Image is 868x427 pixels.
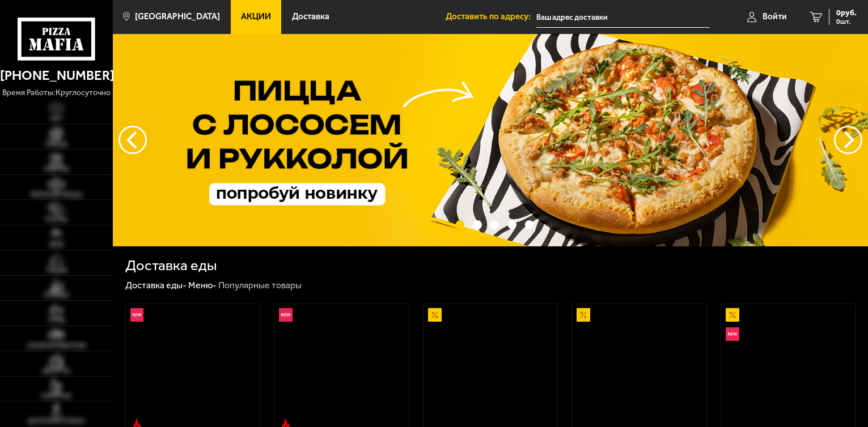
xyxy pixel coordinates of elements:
[726,308,739,322] img: Акционный
[525,220,533,229] button: точки переключения
[292,12,329,21] span: Доставка
[490,220,499,229] button: точки переключения
[836,18,857,25] span: 0 шт.
[763,12,787,21] span: Войти
[125,280,187,291] a: Доставка еды-
[446,12,536,21] span: Доставить по адресу:
[726,327,739,341] img: Новинка
[241,12,271,21] span: Акции
[834,126,862,154] button: предыдущий
[536,7,710,28] input: Ваш адрес доставки
[428,308,442,322] img: Акционный
[279,308,293,322] img: Новинка
[456,220,464,229] button: точки переключения
[577,308,590,322] img: Акционный
[130,308,144,322] img: Новинка
[473,220,481,229] button: точки переключения
[836,9,857,17] span: 0 руб.
[508,220,516,229] button: точки переключения
[188,280,217,291] a: Меню-
[135,12,220,21] span: [GEOGRAPHIC_DATA]
[125,258,217,273] h1: Доставка еды
[218,280,302,292] div: Популярные товары
[118,126,147,154] button: следующий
